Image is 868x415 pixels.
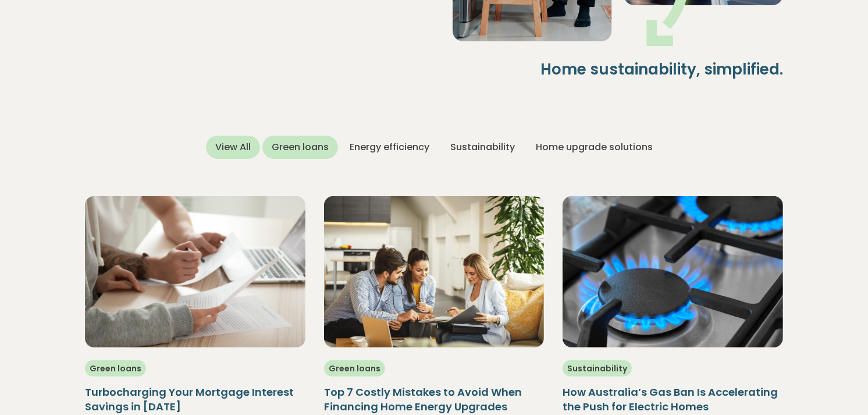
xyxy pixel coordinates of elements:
[206,136,260,159] div: View All
[85,196,305,347] img: turbocharging-your-mortgage-interest-savings-in-2025
[563,196,783,347] img: how-australias-gas-ban-is-accelerating-the-push-for-electric-homes
[527,136,662,159] div: Home upgrade solutions
[453,60,783,80] h4: Home sustainability, simplified.
[563,385,783,414] h5: How Australia’s Gas Ban Is Accelerating the Push for Electric Homes
[85,360,146,377] span: Green loans
[324,385,545,414] h5: Top 7 Costly Mistakes to Avoid When Financing Home Energy Upgrades
[563,360,632,377] span: Sustainability
[340,136,439,159] div: Energy efficiency
[262,136,338,159] div: Green loans
[324,360,385,377] span: Green loans
[324,196,545,347] img: 7-mistakes-to-avoid-when-financing-home-energy-upgrades
[85,385,305,414] h5: Turbocharging Your Mortgage Interest Savings in [DATE]
[441,136,524,159] div: Sustainability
